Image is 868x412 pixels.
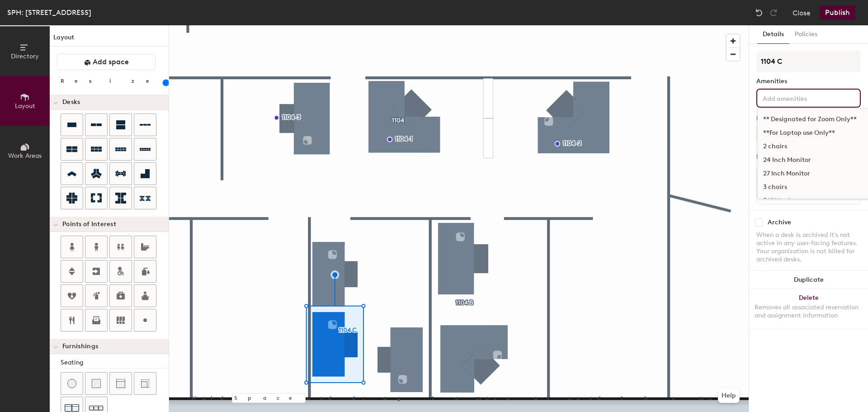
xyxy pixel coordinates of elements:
[85,372,108,395] button: Cushion
[756,153,774,161] div: Desks
[92,379,101,388] img: Cushion
[141,379,150,388] img: Couch (corner)
[134,372,156,395] button: Couch (corner)
[8,152,42,160] span: Work Areas
[61,372,83,395] button: Stool
[62,221,116,228] span: Points of Interest
[7,7,91,18] div: SPH: [STREET_ADDRESS]
[769,8,778,17] img: Redo
[67,379,76,388] img: Stool
[793,5,811,20] button: Close
[757,25,789,44] button: Details
[61,77,160,85] div: Resize
[116,379,125,388] img: Couch (middle)
[756,78,861,85] div: Amenities
[57,54,156,70] button: Add space
[749,289,868,329] button: DeleteRemoves all associated reservation and assignment information
[15,102,35,110] span: Layout
[93,57,129,66] span: Add space
[61,358,169,368] div: Seating
[62,99,80,106] span: Desks
[749,271,868,289] button: Duplicate
[789,25,823,44] button: Policies
[755,8,764,17] img: Undo
[11,52,39,60] span: Directory
[109,372,132,395] button: Couch (middle)
[761,92,842,103] input: Add amenities
[756,126,861,142] button: Assigned
[768,219,791,226] div: Archive
[820,5,855,20] button: Publish
[62,343,98,350] span: Furnishings
[756,231,861,264] div: When a desk is archived it's not active in any user-facing features. Your organization is not bil...
[50,33,169,47] h1: Layout
[755,303,863,320] div: Removes all associated reservation and assignment information
[756,115,861,122] div: Desk Type
[718,388,740,403] button: Help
